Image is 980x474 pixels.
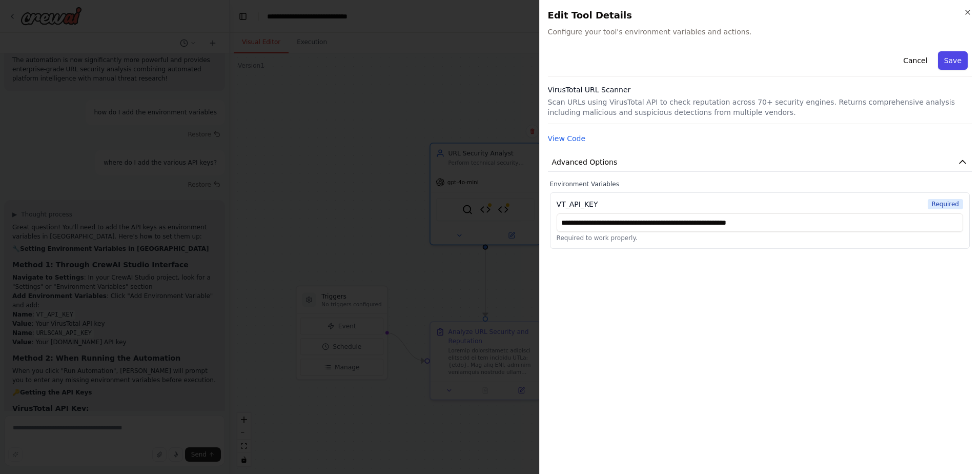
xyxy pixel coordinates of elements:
[548,85,972,95] h3: VirusTotal URL Scanner
[552,157,618,167] span: Advanced Options
[550,180,970,188] label: Environment Variables
[557,199,598,209] div: VT_API_KEY
[897,51,933,70] button: Cancel
[548,153,972,172] button: Advanced Options
[557,234,963,242] p: Required to work properly.
[938,51,968,70] button: Save
[548,27,972,37] span: Configure your tool's environment variables and actions.
[548,8,972,23] h2: Edit Tool Details
[548,97,972,117] p: Scan URLs using VirusTotal API to check reputation across 70+ security engines. Returns comprehen...
[928,199,963,209] span: Required
[548,133,586,144] button: View Code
